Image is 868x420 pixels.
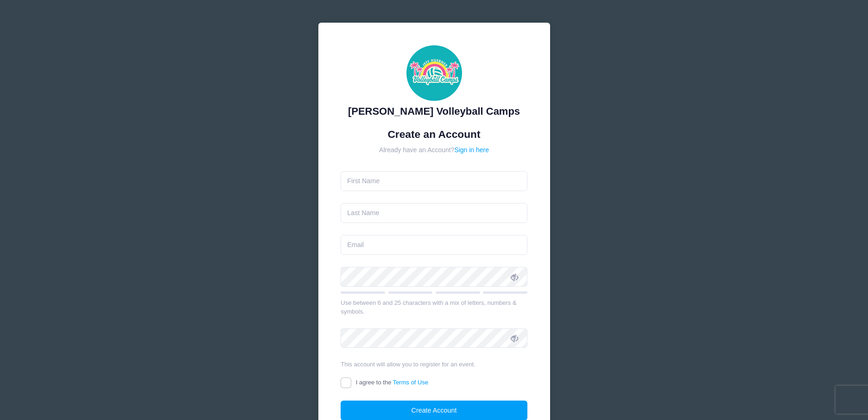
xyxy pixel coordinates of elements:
input: Last Name [341,203,527,223]
span: I agree to the [356,379,428,386]
input: First Name [341,171,527,191]
div: Already have an Account? [341,145,527,155]
input: I agree to theTerms of Use [341,377,351,388]
img: Jeff Huebner Volleyball Camps [406,45,462,101]
a: Terms of Use [393,379,429,386]
div: [PERSON_NAME] Volleyball Camps [341,104,527,119]
h1: Create an Account [341,128,527,141]
input: Email [341,235,527,255]
div: Use between 6 and 25 characters with a mix of letters, numbers & symbols. [341,298,527,316]
a: Sign in here [454,146,489,154]
div: This account will allow you to register for an event. [341,360,527,369]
